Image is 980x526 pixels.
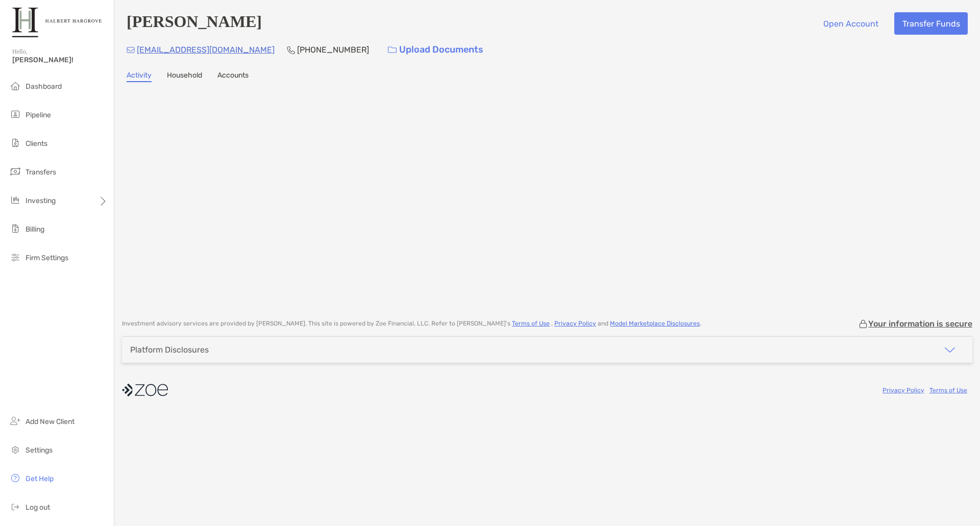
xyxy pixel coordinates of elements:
[9,500,21,513] img: logout icon
[9,222,21,235] img: billing icon
[9,80,21,92] img: dashboard icon
[26,111,51,119] span: Pipeline
[512,320,550,327] a: Terms of Use
[26,139,47,148] span: Clients
[868,319,972,329] p: Your information is secure
[9,194,21,206] img: investing icon
[9,165,21,178] img: transfers icon
[815,12,886,35] button: Open Account
[217,71,249,82] a: Accounts
[26,196,56,205] span: Investing
[127,47,135,53] img: Email Icon
[12,4,102,41] img: Zoe Logo
[26,254,68,262] span: Firm Settings
[9,137,21,149] img: clients icon
[26,503,50,512] span: Log out
[122,379,168,402] img: company logo
[894,12,968,35] button: Transfer Funds
[130,345,209,355] div: Platform Disclosures
[883,387,924,394] a: Privacy Policy
[610,320,700,327] a: Model Marketplace Disclosures
[137,43,275,56] p: [EMAIL_ADDRESS][DOMAIN_NAME]
[12,56,108,64] span: [PERSON_NAME]!
[944,344,956,356] img: icon arrow
[26,168,56,177] span: Transfers
[26,82,62,91] span: Dashboard
[9,472,21,484] img: get-help icon
[9,443,21,456] img: settings icon
[127,71,152,82] a: Activity
[9,108,21,120] img: pipeline icon
[26,225,44,234] span: Billing
[26,446,53,455] span: Settings
[127,12,262,35] h4: [PERSON_NAME]
[9,251,21,263] img: firm-settings icon
[297,43,369,56] p: [PHONE_NUMBER]
[381,39,490,61] a: Upload Documents
[287,46,295,54] img: Phone Icon
[929,387,967,394] a: Terms of Use
[26,474,54,483] span: Get Help
[9,415,21,427] img: add_new_client icon
[26,417,75,426] span: Add New Client
[388,46,397,54] img: button icon
[167,71,202,82] a: Household
[122,320,701,328] p: Investment advisory services are provided by [PERSON_NAME] . This site is powered by Zoe Financia...
[554,320,596,327] a: Privacy Policy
